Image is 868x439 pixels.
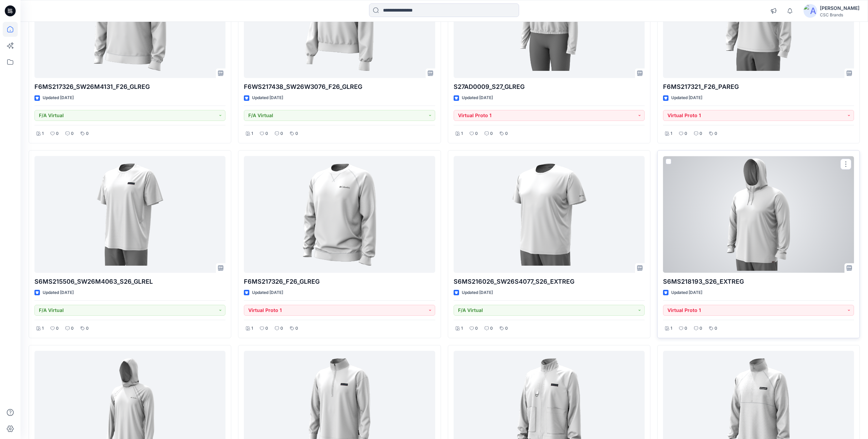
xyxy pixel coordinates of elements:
[34,156,225,273] a: S6MS215506_SW26M4063_S26_GLREL
[700,325,702,332] p: 0
[505,325,508,332] p: 0
[671,289,702,296] p: Updated [DATE]
[86,130,89,137] p: 0
[71,325,74,332] p: 0
[280,325,283,332] p: 0
[685,325,687,332] p: 0
[820,12,859,17] div: CSC Brands
[265,325,268,332] p: 0
[475,130,478,137] p: 0
[244,82,435,92] p: F6WS217438_SW26W3076_F26_GLREG
[685,130,687,137] p: 0
[671,325,672,332] p: 1
[804,4,817,18] img: avatar
[462,289,493,296] p: Updated [DATE]
[490,130,493,137] p: 0
[454,156,645,273] a: S6MS216026_SW26S4077_S26_EXTREG
[505,130,508,137] p: 0
[490,325,493,332] p: 0
[663,156,854,273] a: S6MS218193_S26_EXTREG
[34,82,225,92] p: F6MS217326_SW26M4131_F26_GLREG
[56,325,59,332] p: 0
[475,325,478,332] p: 0
[244,156,435,273] a: F6MS217326_F26_GLREG
[295,130,298,137] p: 0
[462,94,493,101] p: Updated [DATE]
[663,82,854,92] p: F6MS217321_F26_PAREG
[820,4,859,12] div: [PERSON_NAME]
[251,130,253,137] p: 1
[43,289,74,296] p: Updated [DATE]
[56,130,59,137] p: 0
[252,289,283,296] p: Updated [DATE]
[715,325,717,332] p: 0
[663,277,854,286] p: S6MS218193_S26_EXTREG
[454,277,645,286] p: S6MS216026_SW26S4077_S26_EXTREG
[86,325,89,332] p: 0
[244,277,435,286] p: F6MS217326_F26_GLREG
[671,94,702,101] p: Updated [DATE]
[71,130,74,137] p: 0
[671,130,672,137] p: 1
[43,94,74,101] p: Updated [DATE]
[34,277,225,286] p: S6MS215506_SW26M4063_S26_GLREL
[461,325,463,332] p: 1
[42,325,44,332] p: 1
[42,130,44,137] p: 1
[251,325,253,332] p: 1
[454,82,645,92] p: S27AD0009_S27_GLREG
[461,130,463,137] p: 1
[265,130,268,137] p: 0
[295,325,298,332] p: 0
[280,130,283,137] p: 0
[700,130,702,137] p: 0
[715,130,717,137] p: 0
[252,94,283,101] p: Updated [DATE]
